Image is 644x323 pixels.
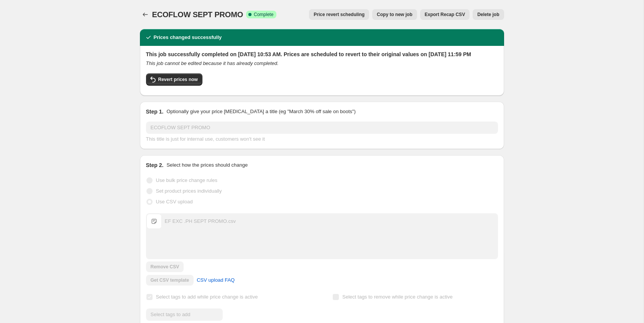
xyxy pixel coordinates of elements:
span: Copy to new job [377,11,412,18]
a: CSV upload FAQ [192,274,239,286]
span: Export Recap CSV [425,11,465,18]
h2: Prices changed successfully [154,34,222,41]
span: Complete [254,11,273,18]
button: Price revert scheduling [309,9,369,20]
input: 30% off holiday sale [146,122,498,134]
i: This job cannot be edited because it has already completed. [146,60,279,66]
span: Delete job [477,11,499,18]
button: Export Recap CSV [420,9,470,20]
span: Select tags to add while price change is active [156,294,258,300]
div: EF EXC .PH SEPT PROMO.csv [165,217,236,225]
span: CSV upload FAQ [197,276,235,284]
span: Price revert scheduling [314,11,365,18]
span: Revert prices now [158,76,198,83]
p: Optionally give your price [MEDICAL_DATA] a title (eg "March 30% off sale on boots") [166,108,355,115]
span: This title is just for internal use, customers won't see it [146,136,265,142]
button: Copy to new job [372,9,417,20]
p: Select how the prices should change [166,161,248,169]
span: ECOFLOW SEPT PROMO [152,10,243,19]
input: Select tags to add [146,308,223,321]
button: Revert prices now [146,73,202,86]
span: Select tags to remove while price change is active [342,294,453,300]
span: Use bulk price change rules [156,177,217,183]
h2: This job successfully completed on [DATE] 10:53 AM. Prices are scheduled to revert to their origi... [146,50,498,58]
span: Use CSV upload [156,199,193,205]
button: Delete job [473,9,504,20]
h2: Step 2. [146,161,164,169]
button: Price change jobs [140,9,151,20]
h2: Step 1. [146,108,164,115]
span: Set product prices individually [156,188,222,194]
